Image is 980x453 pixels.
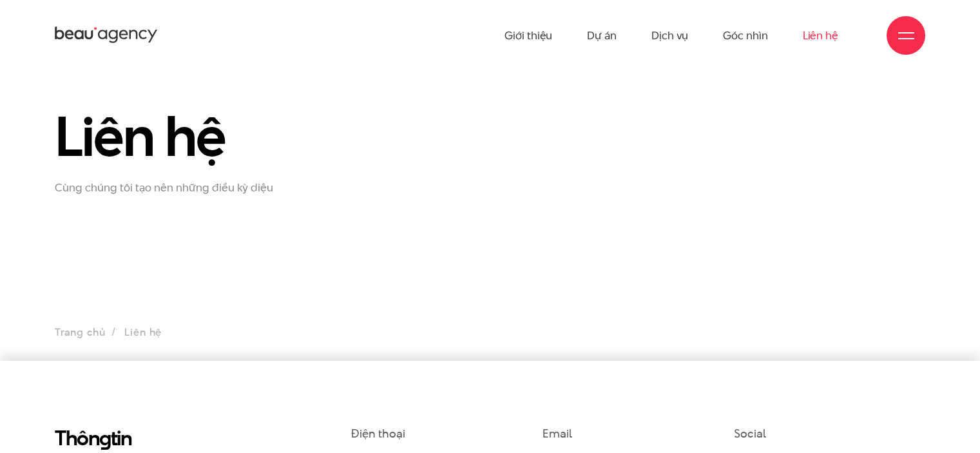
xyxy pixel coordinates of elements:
[351,425,405,441] span: Điện thoại
[55,106,332,166] h1: Liên hệ
[734,425,765,441] span: Social
[55,325,105,340] a: Trang chủ
[55,181,332,195] p: Cùng chúng tôi tạo nên những điều kỳ diệu
[99,423,111,452] en: g
[543,425,572,441] span: Email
